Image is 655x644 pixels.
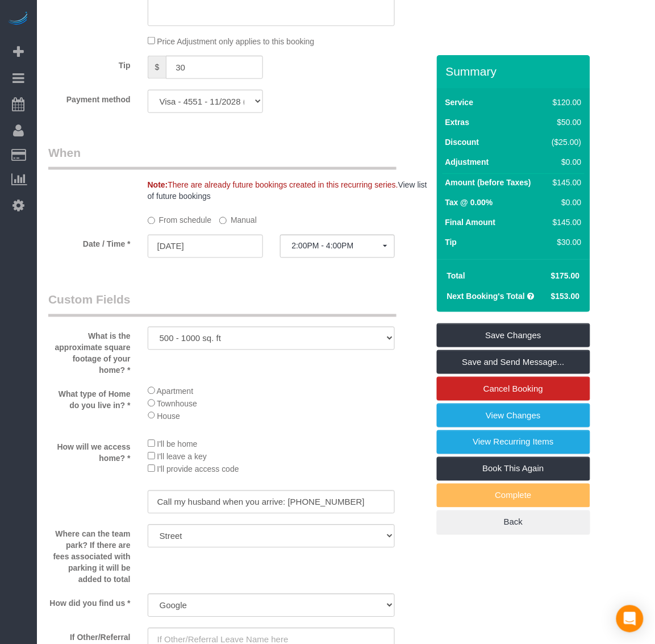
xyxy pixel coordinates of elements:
[548,197,582,208] div: $0.00
[445,117,470,128] label: Extras
[437,510,590,534] a: Back
[551,271,580,280] span: $175.00
[219,211,257,226] label: Manual
[40,594,139,609] label: How did you find us *
[447,292,525,301] strong: Next Booking's Total
[40,56,139,71] label: Tip
[437,430,590,454] a: View Recurring Items
[148,235,263,258] input: MM/DD/YYYY
[139,180,437,202] div: There are already future bookings created in this recurring series.
[445,217,496,228] label: Final Amount
[548,156,582,168] div: $0.00
[157,452,207,462] span: I'll leave a key
[445,177,531,188] label: Amount (before Taxes)
[447,271,465,280] strong: Total
[548,217,582,228] div: $145.00
[40,385,139,412] label: What type of Home do you live in? *
[157,465,239,474] span: I'll provide access code
[437,350,590,374] a: Save and Send Message...
[219,217,227,225] input: Manual
[551,292,580,301] span: $153.00
[40,235,139,250] label: Date / Time *
[48,292,397,317] legend: Custom Fields
[7,11,30,27] img: Automaid Logo
[40,525,139,585] label: Where can the team park? If there are fees associated with parking it will be added to total
[548,177,582,188] div: $145.00
[40,438,139,464] label: How will we access home? *
[148,217,155,225] input: From schedule
[280,235,395,258] button: 2:00PM - 4:00PM
[157,412,180,421] span: House
[40,327,139,376] label: What is the approximate square footage of your home? *
[445,136,479,148] label: Discount
[148,491,395,514] input: If leaving a key/code let us know what/where it is
[148,211,212,226] label: From schedule
[548,97,582,108] div: $120.00
[148,181,427,201] a: View list of future bookings
[157,387,194,396] span: Apartment
[157,37,314,46] span: Price Adjustment only applies to this booking
[548,236,582,248] div: $30.00
[548,136,582,148] div: ($25.00)
[445,97,474,108] label: Service
[548,117,582,128] div: $50.00
[446,65,585,78] h3: Summary
[48,144,397,170] legend: When
[437,404,590,427] a: View Changes
[437,323,590,347] a: Save Changes
[148,181,168,190] strong: Note:
[437,457,590,481] a: Book This Again
[292,242,383,251] span: 2:00PM - 4:00PM
[445,197,493,208] label: Tax @ 0.00%
[437,377,590,401] a: Cancel Booking
[445,156,489,168] label: Adjustment
[40,90,139,105] label: Payment method
[157,440,197,449] span: I'll be home
[616,605,644,633] div: Open Intercom Messenger
[445,236,457,248] label: Tip
[157,400,197,409] span: Townhouse
[148,56,166,79] span: $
